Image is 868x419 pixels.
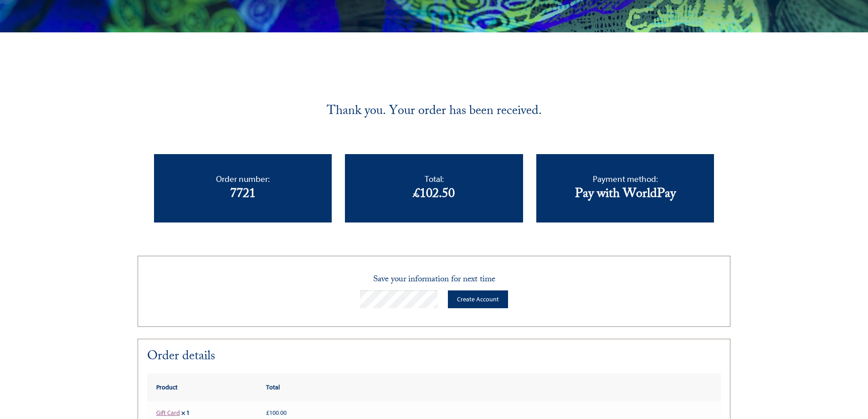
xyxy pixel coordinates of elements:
a: Gift Card [156,409,180,417]
strong: 7721 [154,186,332,204]
span: £ [266,409,269,417]
th: Product [147,373,257,402]
th: Total [257,373,721,402]
p: Thank you. Your order has been received. [138,80,731,121]
strong: × 1 [181,409,190,417]
bdi: 102.50 [413,184,455,206]
li: Order number: [154,154,332,222]
li: Payment method: [536,154,714,222]
h4: Save your information for next time [156,274,712,286]
h2: Order details [147,348,721,367]
span: £ [413,184,420,206]
div: Create Account [448,290,508,308]
strong: Pay with WorldPay [536,186,714,204]
bdi: 100.00 [266,409,287,417]
li: Total: [345,154,523,222]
